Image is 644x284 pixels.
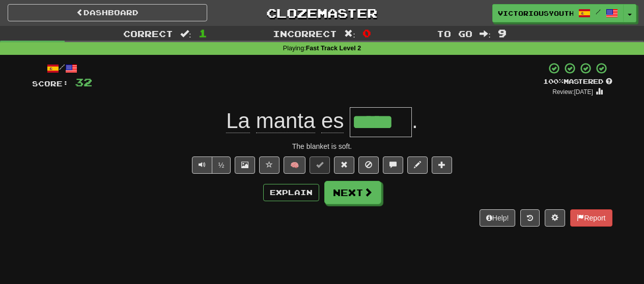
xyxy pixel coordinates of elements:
span: La [226,109,250,133]
span: : [180,29,191,38]
button: Edit sentence (alt+d) [407,156,428,174]
span: 100 % [543,77,564,85]
span: Score: [32,79,69,88]
span: 32 [75,76,92,88]
span: victoriousyouth [498,9,573,18]
span: : [344,29,355,38]
small: Review: [DATE] [552,88,593,96]
span: To go [437,28,472,39]
div: Text-to-speech controls [190,156,231,174]
span: manta [256,109,316,133]
span: Correct [123,28,173,39]
button: Show image (alt+x) [235,156,255,174]
button: Add to collection (alt+a) [432,156,452,174]
div: The blanket is soft. [32,141,612,151]
button: Ignore sentence (alt+i) [358,156,379,174]
a: victoriousyouth / [492,4,624,22]
button: Round history (alt+y) [520,209,540,227]
button: Reset to 0% Mastered (alt+r) [334,156,354,174]
span: : [480,29,491,38]
a: Dashboard [8,4,207,21]
span: / [596,8,601,15]
span: 0 [362,27,371,39]
button: Favorite sentence (alt+f) [259,156,279,174]
span: . [412,109,418,133]
button: ½ [212,156,231,174]
div: Mastered [543,77,612,86]
button: Help! [480,209,516,227]
button: Set this sentence to 100% Mastered (alt+m) [310,156,330,174]
span: es [321,109,344,133]
span: Incorrect [273,28,337,39]
button: Report [570,209,612,227]
button: Next [324,181,381,204]
span: 1 [199,27,207,39]
button: 🧠 [284,156,305,174]
button: Discuss sentence (alt+u) [383,156,403,174]
a: Clozemaster [222,4,422,22]
strong: Fast Track Level 2 [306,45,361,52]
span: 9 [498,27,507,39]
button: Explain [263,184,319,201]
button: Play sentence audio (ctl+space) [192,156,212,174]
div: / [32,62,92,75]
